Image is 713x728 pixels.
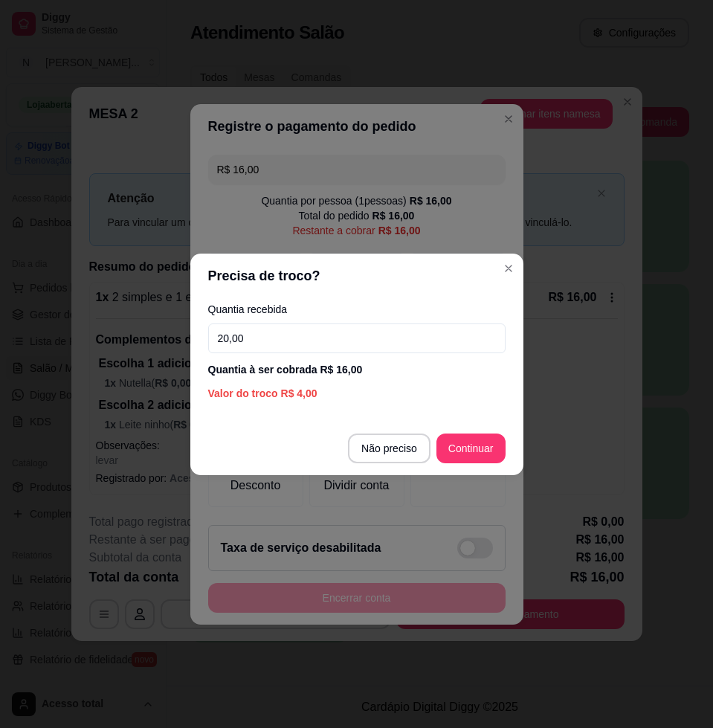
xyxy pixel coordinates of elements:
button: Não preciso [348,434,430,463]
div: Valor do troco R$ 4,00 [208,386,506,401]
header: Precisa de troco? [190,254,523,298]
label: Quantia recebida [208,304,506,315]
button: Close [497,257,520,280]
div: Quantia à ser cobrada R$ 16,00 [208,362,506,377]
button: Continuar [436,434,506,463]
